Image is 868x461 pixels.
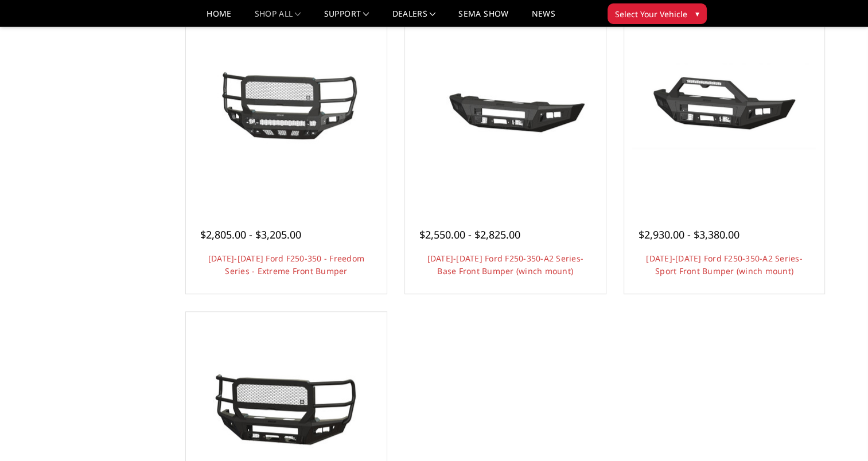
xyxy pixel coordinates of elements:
button: Select Your Vehicle [608,3,707,24]
a: [DATE]-[DATE] Ford F250-350-A2 Series-Sport Front Bumper (winch mount) [646,253,803,276]
iframe: Chat Widget [811,406,868,461]
a: Support [324,10,369,26]
span: ▾ [695,7,699,19]
span: $2,805.00 - $3,205.00 [200,228,301,241]
a: News [531,10,555,26]
a: SEMA Show [458,10,508,26]
a: [DATE]-[DATE] Ford F250-350 - Freedom Series - Extreme Front Bumper [208,253,364,276]
span: Select Your Vehicle [615,8,687,20]
a: 2023-2025 Ford F250-350-A2 Series-Sport Front Bumper (winch mount) 2023-2025 Ford F250-350-A2 Ser... [627,9,822,204]
a: Home [207,10,231,26]
a: 2023-2025 Ford F250-350 - Freedom Series - Extreme Front Bumper 2023-2025 Ford F250-350 - Freedom... [189,9,384,204]
span: $2,550.00 - $2,825.00 [419,228,520,241]
span: $2,930.00 - $3,380.00 [639,228,739,241]
a: 2023-2025 Ford F250-350-A2 Series-Base Front Bumper (winch mount) 2023-2025 Ford F250-350-A2 Seri... [408,9,603,204]
img: 2023-2025 Ford F250-350-A2 Series-Extreme Front Bumper (winch mount) [194,370,378,455]
a: Dealers [392,10,436,26]
a: shop all [255,10,301,26]
a: [DATE]-[DATE] Ford F250-350-A2 Series-Base Front Bumper (winch mount) [427,253,583,276]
